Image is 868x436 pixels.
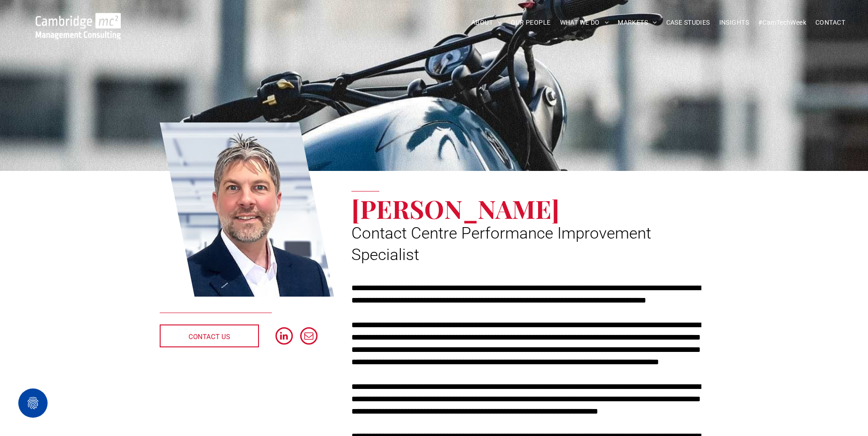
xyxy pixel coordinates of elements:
a: WHAT WE DO [555,16,614,30]
a: INSIGHTS [715,16,754,30]
a: Your Business Transformed | Cambridge Management Consulting [36,14,121,24]
a: linkedin [275,327,293,347]
a: MARKETS [613,16,661,30]
span: [PERSON_NAME] [351,191,560,225]
a: CONTACT [811,16,850,30]
a: CASE STUDIES [662,16,715,30]
a: #CamTechWeek [754,16,811,30]
a: CONTACT US [160,324,259,347]
span: CONTACT US [189,325,230,348]
a: Simon Kissane | Cambridge Management Consulting > Simon Kissane [160,121,334,298]
span: Contact Centre Performance Improvement Specialist [351,224,651,264]
img: Cambridge MC Logo [36,13,121,39]
a: email [300,327,318,347]
a: OUR PEOPLE [506,16,555,30]
a: ABOUT [467,16,507,30]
